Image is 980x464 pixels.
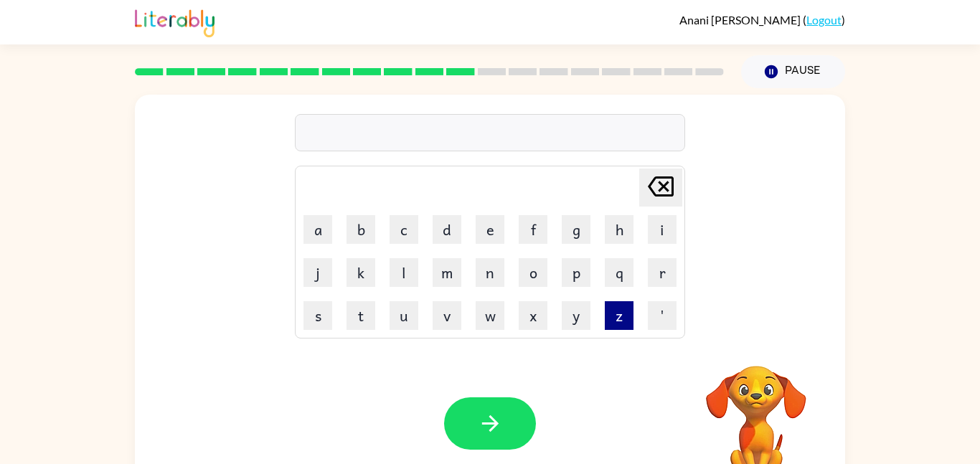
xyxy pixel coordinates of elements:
[605,258,633,287] button: q
[347,258,375,287] button: k
[519,258,547,287] button: o
[562,258,590,287] button: p
[303,215,332,244] button: a
[679,13,803,27] span: Anani [PERSON_NAME]
[476,215,504,244] button: e
[135,6,215,37] img: Literably
[562,301,590,330] button: y
[562,215,590,244] button: g
[347,215,375,244] button: b
[605,301,633,330] button: z
[433,258,461,287] button: m
[741,55,845,88] button: Pause
[648,301,677,330] button: '
[679,13,845,27] div: ( )
[390,301,418,330] button: u
[433,215,461,244] button: d
[303,301,332,330] button: s
[390,215,418,244] button: c
[605,215,633,244] button: h
[303,258,332,287] button: j
[476,258,504,287] button: n
[648,215,677,244] button: i
[476,301,504,330] button: w
[519,215,547,244] button: f
[519,301,547,330] button: x
[648,258,677,287] button: r
[390,258,418,287] button: l
[347,301,375,330] button: t
[433,301,461,330] button: v
[806,13,842,27] a: Logout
